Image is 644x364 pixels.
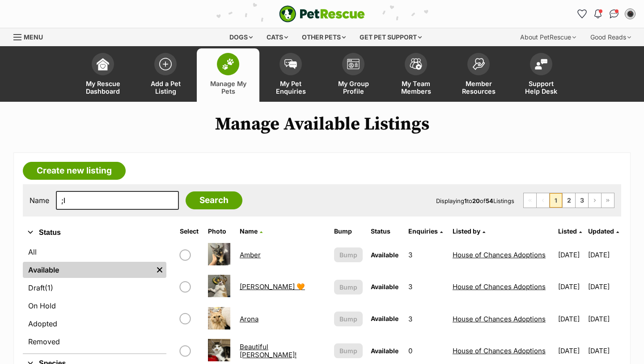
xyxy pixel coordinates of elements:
div: Other pets [296,28,352,46]
a: Listed [558,227,582,235]
span: Listed [558,227,577,235]
span: Add a Pet Listing [145,80,186,95]
a: PetRescue [279,5,365,22]
span: Previous page [537,193,549,208]
img: add-pet-listing-icon-0afa8454b4691262ce3f59096e99ab1cd57d4a30225e0717b998d2c9b9846f56.svg [159,58,172,70]
span: Updated [588,227,614,235]
a: Page 2 [563,193,575,208]
input: Search [186,191,242,209]
span: Available [371,251,398,259]
img: Lauren O'Grady profile pic [626,9,635,18]
div: Cats [260,28,294,46]
td: [DATE] [588,239,620,270]
a: House of Chances Adoptions [453,347,546,355]
td: 3 [405,271,448,302]
img: team-members-icon-5396bd8760b3fe7c0b43da4ab00e1e3bb1a5d9ba89233759b79545d2d3fc5d0d.svg [410,58,422,70]
span: Bump [339,346,357,355]
th: Select [176,224,203,238]
a: Manage My Pets [197,48,259,102]
nav: Pagination [523,193,614,208]
div: Dogs [223,28,259,46]
ul: Account quick links [575,7,637,21]
td: [DATE] [555,303,587,334]
a: Remove filter [153,262,166,278]
a: Enquiries [408,227,443,235]
label: Name [30,196,49,204]
img: dashboard-icon-eb2f2d2d3e046f16d808141f083e7271f6b2e854fb5c12c21221c1fb7104beca.svg [97,58,109,70]
img: notifications-46538b983faf8c2785f20acdc204bb7945ddae34d4c08c2a6579f10ce5e182be.svg [594,9,602,18]
button: Bump [334,280,363,295]
a: Member Resources [447,48,510,102]
img: pet-enquiries-icon-7e3ad2cf08bfb03b45e93fb7055b45f3efa6380592205ae92323e6603595dc1f.svg [284,59,297,69]
span: Available [371,315,398,322]
a: Create new listing [23,162,126,180]
button: Notifications [591,7,605,21]
span: Member Resources [458,80,499,95]
a: My Pet Enquiries [259,48,322,102]
span: Page 1 [550,193,562,208]
img: group-profile-icon-3fa3cf56718a62981997c0bc7e787c4b2cf8bcc04b72c1350f741eb67cf2f40e.svg [347,59,360,69]
span: First page [524,193,536,208]
span: Available [371,347,398,355]
span: (1) [45,282,53,293]
strong: 54 [486,197,493,204]
span: Name [240,227,258,235]
img: help-desk-icon-fdf02630f3aa405de69fd3d07c3f3aa587a6932b1a1747fa1d2bba05be0121f9.svg [535,59,547,69]
span: Listed by [453,227,480,235]
a: Draft [23,280,166,296]
img: member-resources-icon-8e73f808a243e03378d46382f2149f9095a855e16c252ad45f914b54edf8863c.svg [472,58,485,70]
a: On Hold [23,298,166,314]
td: [DATE] [555,271,587,302]
span: Support Help Desk [521,80,561,95]
a: House of Chances Adoptions [453,282,546,291]
span: Bump [339,314,357,324]
button: My account [623,7,637,21]
a: Adopted [23,316,166,332]
a: Listed by [453,227,485,235]
th: Status [367,224,404,238]
th: Bump [330,224,366,238]
button: Bump [334,343,363,358]
button: Bump [334,312,363,326]
div: About PetRescue [514,28,582,46]
span: My Pet Enquiries [271,80,311,95]
img: logo-e224e6f780fb5917bec1dbf3a21bbac754714ae5b6737aabdf751b685950b380.svg [279,5,365,22]
span: My Rescue Dashboard [83,80,123,95]
a: Add a Pet Listing [134,48,197,102]
td: [DATE] [588,271,620,302]
a: Removed [23,334,166,350]
a: Arona [240,315,258,323]
a: [PERSON_NAME] 🧡 [240,282,305,291]
a: Beautiful [PERSON_NAME]! [240,342,297,359]
a: Last page [602,193,614,208]
th: Photo [204,224,235,238]
a: Conversations [607,7,621,21]
td: 3 [405,303,448,334]
a: All [23,244,166,260]
td: 3 [405,239,448,270]
a: Name [240,227,263,235]
span: Bump [339,250,357,260]
img: chat-41dd97257d64d25036548639549fe6c8038ab92f7586957e7f3b1b290dea8141.svg [610,9,619,18]
span: Menu [24,33,43,41]
a: Menu [13,28,49,44]
div: Get pet support [353,28,428,46]
button: Bump [334,247,363,262]
span: Available [371,283,398,290]
img: manage-my-pets-icon-02211641906a0b7f246fdf0571729dbe1e7629f14944591b6c1af311fb30b64b.svg [222,58,234,70]
a: Available [23,262,153,278]
span: Displaying to of Listings [436,197,514,204]
a: Support Help Desk [510,48,572,102]
span: translation missing: en.admin.listings.index.attributes.enquiries [408,227,438,235]
span: Bump [339,282,357,292]
strong: 1 [464,197,467,204]
a: My Group Profile [322,48,385,102]
a: House of Chances Adoptions [453,251,546,259]
a: Updated [588,227,619,235]
span: My Group Profile [333,80,373,95]
span: Manage My Pets [208,80,248,95]
td: [DATE] [555,239,587,270]
a: Next page [589,193,601,208]
strong: 20 [472,197,480,204]
a: House of Chances Adoptions [453,315,546,323]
